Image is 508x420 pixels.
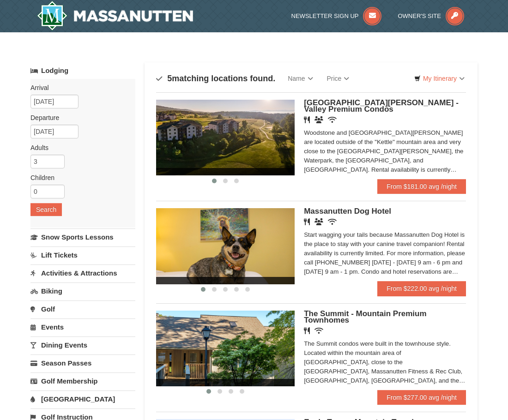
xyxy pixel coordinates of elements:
[377,179,466,194] a: From $181.00 avg /night
[30,318,135,336] a: Events
[30,282,135,300] a: Biking
[30,354,135,372] a: Season Passes
[377,390,466,405] a: From $277.00 avg /night
[328,218,337,225] i: Wireless Internet (free)
[30,143,128,152] label: Adults
[30,83,128,92] label: Arrival
[30,113,128,122] label: Departure
[377,281,466,296] a: From $222.00 avg /night
[408,72,471,85] a: My Itinerary
[304,218,310,225] i: Restaurant
[30,264,135,282] a: Activities & Attractions
[30,228,135,246] a: Snow Sports Lessons
[328,116,337,123] i: Wireless Internet (free)
[304,116,310,123] i: Restaurant
[304,327,310,334] i: Restaurant
[30,62,135,79] a: Lodging
[30,173,128,182] label: Children
[314,327,323,334] i: Wireless Internet (free)
[30,246,135,264] a: Lift Tickets
[398,12,464,19] a: Owner's Site
[156,74,275,83] h4: matching locations found.
[304,309,426,324] span: The Summit - Mountain Premium Townhomes
[281,69,320,88] a: Name
[304,98,459,114] span: [GEOGRAPHIC_DATA][PERSON_NAME] - Valley Premium Condos
[304,339,466,385] div: The Summit condos were built in the townhouse style. Located within the mountain area of [GEOGRAP...
[398,12,441,19] span: Owner's Site
[167,74,172,83] span: 5
[304,207,391,216] span: Massanutten Dog Hotel
[314,116,323,123] i: Banquet Facilities
[30,336,135,354] a: Dining Events
[320,69,357,88] a: Price
[30,390,135,408] a: [GEOGRAPHIC_DATA]
[30,300,135,318] a: Golf
[291,12,382,19] a: Newsletter Sign Up
[304,128,466,174] div: Woodstone and [GEOGRAPHIC_DATA][PERSON_NAME] are located outside of the "Kettle" mountain area an...
[30,203,62,216] button: Search
[314,218,323,225] i: Banquet Facilities
[291,12,359,19] span: Newsletter Sign Up
[304,230,466,276] div: Start wagging your tails because Massanutten Dog Hotel is the place to stay with your canine trav...
[30,372,135,390] a: Golf Membership
[37,1,193,30] img: Massanutten Resort Logo
[37,1,193,30] a: Massanutten Resort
